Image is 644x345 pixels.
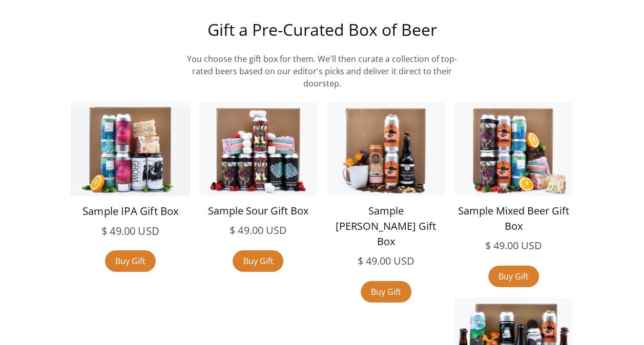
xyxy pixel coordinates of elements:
[71,224,191,240] h5: $ 49.00 USD
[488,266,539,287] a: Buy Gift
[81,19,563,40] h2: Gift a Pre-Curated Box of Beer
[71,204,191,220] h5: Sample IPA Gift Box
[455,203,572,234] h5: Sample Mixed Beer Gift Box
[181,53,463,90] p: You choose the gift box for them. We'll then curate a collection of top-rated beers based on our ...
[455,238,572,253] h5: $ 49.00 USD
[361,281,411,303] a: Buy Gift
[199,223,317,238] h5: $ 49.00 USD
[327,253,445,269] h5: $ 49.00 USD
[327,102,445,281] a: Sample [PERSON_NAME] Gift Box$ 49.00 USD
[105,250,156,272] a: Buy Gift
[455,102,572,266] a: Sample Mixed Beer Gift Box$ 49.00 USD
[233,250,283,272] a: Buy Gift
[199,203,317,219] h5: Sample Sour Gift Box
[71,100,191,252] a: Sample IPA Gift Box$ 49.00 USD
[327,203,445,249] h5: Sample [PERSON_NAME] Gift Box
[199,102,317,250] a: Sample Sour Gift Box$ 49.00 USD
